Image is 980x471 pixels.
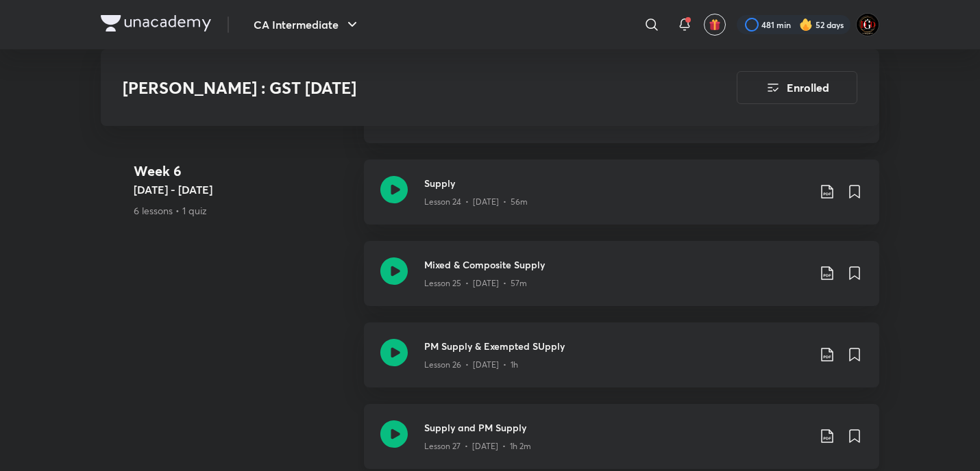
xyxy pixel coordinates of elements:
h4: Week 6 [134,161,353,181]
h3: Mixed & Composite Supply [424,257,808,272]
h3: Supply [424,176,808,190]
p: Lesson 27 • [DATE] • 1h 2m [424,440,531,453]
button: Enrolled [737,71,857,104]
h3: Supply and PM Supply [424,420,808,435]
img: Company Logo [101,15,211,31]
a: Mixed & Composite SupplyLesson 25 • [DATE] • 57m [364,241,879,322]
img: DGD°MrBEAN [856,13,879,36]
h3: [PERSON_NAME] : GST [DATE] [123,78,659,98]
p: Lesson 24 • [DATE] • 56m [424,196,528,208]
h3: PM Supply & Exempted SUpply [424,339,808,353]
p: Lesson 26 • [DATE] • 1h [424,359,518,371]
button: CA Intermediate [245,11,369,38]
img: streak [799,18,813,31]
a: Company Logo [101,15,211,35]
p: 6 lessons • 1 quiz [134,203,353,218]
h5: [DATE] - [DATE] [134,181,353,198]
p: Lesson 25 • [DATE] • 57m [424,277,527,290]
a: SupplyLesson 24 • [DATE] • 56m [364,160,879,241]
img: avatar [709,18,721,31]
a: PM Supply & Exempted SUpplyLesson 26 • [DATE] • 1h [364,322,879,404]
button: avatar [704,14,726,36]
